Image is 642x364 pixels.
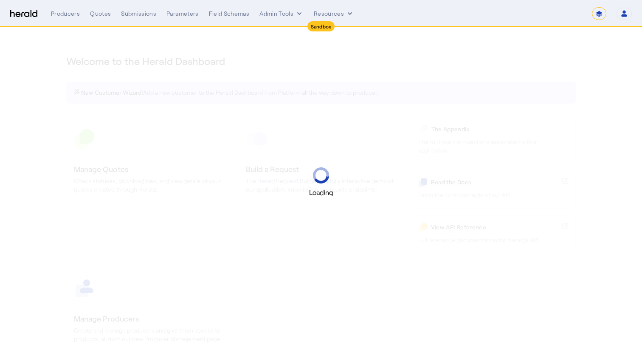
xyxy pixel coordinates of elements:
div: Field Schemas [209,9,250,18]
div: Producers [51,9,80,18]
button: Resources dropdown menu [314,9,354,18]
div: Sandbox [307,21,335,31]
button: internal dropdown menu [259,9,304,18]
div: Parameters [166,9,199,18]
img: Herald Logo [10,10,37,18]
div: Quotes [90,9,111,18]
div: Submissions [121,9,156,18]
